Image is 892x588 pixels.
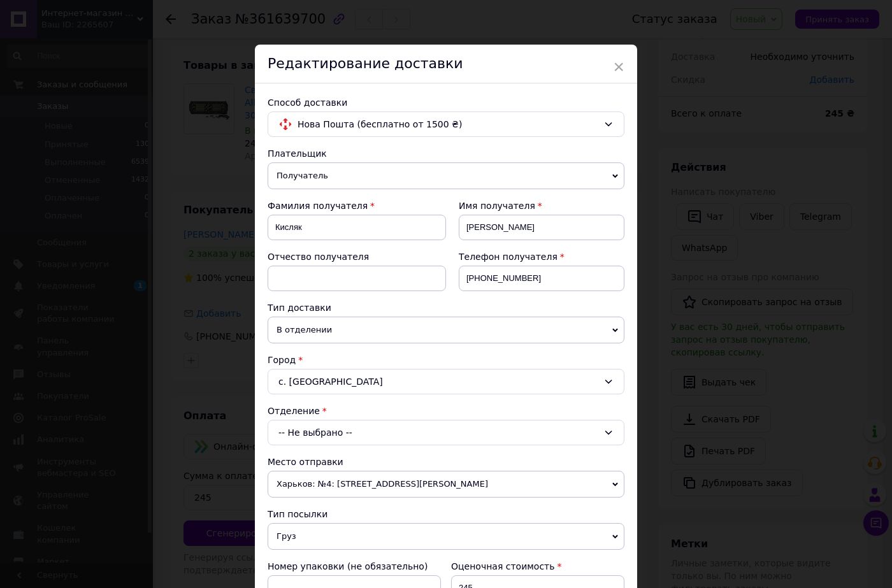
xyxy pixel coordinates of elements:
span: Фамилия получателя [268,201,368,211]
span: Харьков: №4: [STREET_ADDRESS][PERSON_NAME] [268,471,624,498]
div: Оценочная стоимость [451,560,624,573]
input: +380 [459,266,624,291]
span: Получатель [268,162,624,189]
div: Город [268,354,624,366]
div: -- Не выбрано -- [268,420,624,445]
span: Груз [268,523,624,550]
span: Тип посылки [268,509,327,519]
span: × [613,56,624,78]
div: Способ доставки [268,96,624,109]
div: с. [GEOGRAPHIC_DATA] [268,369,624,394]
div: Отделение [268,405,624,417]
span: Тип доставки [268,303,331,313]
span: Плательщик [268,148,327,159]
div: Номер упаковки (не обязательно) [268,560,441,573]
span: Нова Пошта (бесплатно от 1500 ₴) [298,117,598,131]
span: Отчество получателя [268,252,369,262]
span: Имя получателя [459,201,535,211]
div: Редактирование доставки [255,45,637,83]
span: В отделении [268,317,624,343]
span: Место отправки [268,457,343,467]
span: Телефон получателя [459,252,557,262]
